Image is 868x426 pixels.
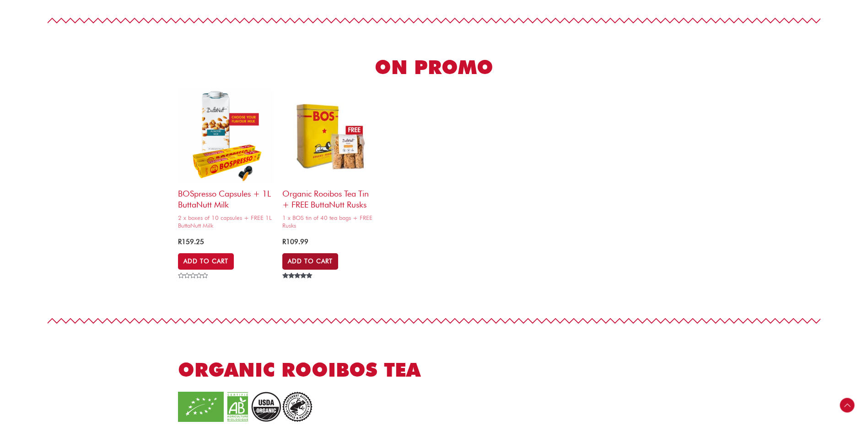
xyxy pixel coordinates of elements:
span: R [282,238,286,246]
bdi: 159.25 [178,238,204,246]
img: organic_2.png [178,392,315,422]
a: Organic Rooibos Tea Tin + FREE ButtaNutt Rusks1 x BOS tin of 40 tea bags + FREE Rusks [282,89,377,232]
img: organic rooibos tea tin [282,89,377,184]
h2: ON PROMO [178,55,690,80]
img: bospresso capsules + 1l buttanutt milk [178,89,273,184]
a: Add to cart: “Organic Rooibos Tea Tin + FREE ButtaNutt Rusks” [282,253,338,270]
h2: BOSpresso capsules + 1L ButtaNutt Milk [178,184,273,210]
span: R [178,238,182,246]
span: 2 x boxes of 10 capsules + FREE 1L ButtaNutt Milk [178,214,273,229]
span: Rated out of 5 [282,273,314,299]
span: 1 x BOS tin of 40 tea bags + FREE Rusks [282,214,377,229]
bdi: 109.99 [282,238,308,246]
a: BOSpresso capsules + 1L ButtaNutt Milk2 x boxes of 10 capsules + FREE 1L ButtaNutt Milk [178,89,273,232]
h2: ORGANIC ROOIBOS TEA [178,357,451,383]
h2: Organic Rooibos Tea Tin + FREE ButtaNutt Rusks [282,184,377,210]
a: Select options for “BOSpresso capsules + 1L ButtaNutt Milk” [178,253,234,270]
